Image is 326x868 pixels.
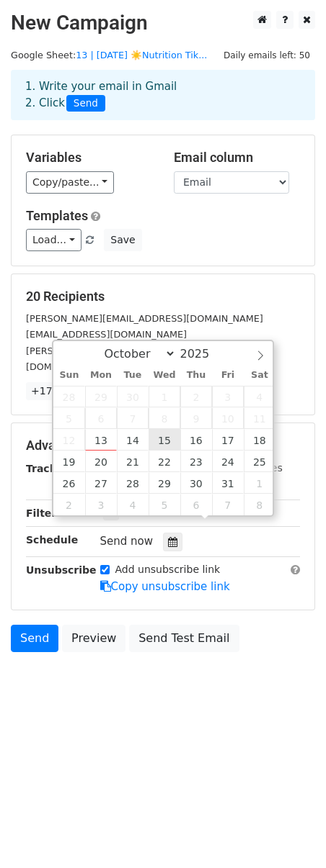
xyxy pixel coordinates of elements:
[180,494,212,515] span: November 6, 2025
[117,494,149,515] span: November 4, 2025
[76,50,207,60] a: 13 | [DATE] ☀️Nutrition Tik...
[212,494,244,515] span: November 7, 2025
[53,407,85,429] span: October 5, 2025
[26,564,97,576] strong: Unsubscribe
[26,463,74,474] strong: Tracking
[212,407,244,429] span: October 10, 2025
[26,208,88,223] a: Templates
[149,386,180,407] span: October 1, 2025
[53,429,85,451] span: October 12, 2025
[149,451,180,472] span: October 22, 2025
[180,371,212,380] span: Thu
[244,371,276,380] span: Sat
[85,371,117,380] span: Mon
[26,171,114,194] a: Copy/paste...
[26,229,81,251] a: Load...
[53,472,85,494] span: October 26, 2025
[149,472,180,494] span: October 29, 2025
[180,429,212,451] span: October 16, 2025
[117,386,149,407] span: September 30, 2025
[26,382,87,400] a: +17 more
[14,78,312,112] div: 1. Write your email in Gmail 2. Click
[53,386,85,407] span: September 28, 2025
[149,494,180,515] span: November 5, 2025
[53,371,85,380] span: Sun
[26,289,300,304] h5: 20 Recipients
[180,472,212,494] span: October 30, 2025
[219,50,315,60] a: Daily emails left: 50
[66,95,105,112] span: Send
[219,48,315,63] span: Daily emails left: 50
[104,229,141,251] button: Save
[176,347,228,361] input: Year
[226,461,282,476] label: UTM Codes
[53,451,85,472] span: October 19, 2025
[85,386,117,407] span: September 29, 2025
[180,386,212,407] span: October 2, 2025
[117,472,149,494] span: October 28, 2025
[244,451,276,472] span: October 25, 2025
[85,407,117,429] span: October 6, 2025
[26,345,263,373] small: [PERSON_NAME][EMAIL_ADDRESS][PERSON_NAME][DOMAIN_NAME]
[244,472,276,494] span: November 1, 2025
[244,386,276,407] span: October 4, 2025
[254,799,326,868] iframe: Chat Widget
[149,371,180,380] span: Wed
[117,451,149,472] span: October 21, 2025
[149,407,180,429] span: October 8, 2025
[212,386,244,407] span: October 3, 2025
[85,494,117,515] span: November 3, 2025
[117,371,149,380] span: Tue
[115,562,221,577] label: Add unsubscribe link
[212,371,244,380] span: Fri
[62,625,125,652] a: Preview
[212,429,244,451] span: October 17, 2025
[53,494,85,515] span: November 2, 2025
[117,429,149,451] span: October 14, 2025
[26,329,187,340] small: [EMAIL_ADDRESS][DOMAIN_NAME]
[180,407,212,429] span: October 9, 2025
[100,535,154,548] span: Send now
[26,438,300,453] h5: Advanced
[85,472,117,494] span: October 27, 2025
[244,494,276,515] span: November 8, 2025
[11,11,315,35] h2: New Campaign
[26,150,152,166] h5: Variables
[11,50,207,60] small: Google Sheet:
[212,451,244,472] span: October 24, 2025
[11,625,58,652] a: Send
[244,407,276,429] span: October 11, 2025
[212,472,244,494] span: October 31, 2025
[129,625,239,652] a: Send Test Email
[180,451,212,472] span: October 23, 2025
[26,534,78,546] strong: Schedule
[100,580,230,593] a: Copy unsubscribe link
[85,451,117,472] span: October 20, 2025
[26,313,263,324] small: [PERSON_NAME][EMAIL_ADDRESS][DOMAIN_NAME]
[174,150,300,166] h5: Email column
[244,429,276,451] span: October 18, 2025
[26,507,63,519] strong: Filters
[149,429,180,451] span: October 15, 2025
[117,407,149,429] span: October 7, 2025
[85,429,117,451] span: October 13, 2025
